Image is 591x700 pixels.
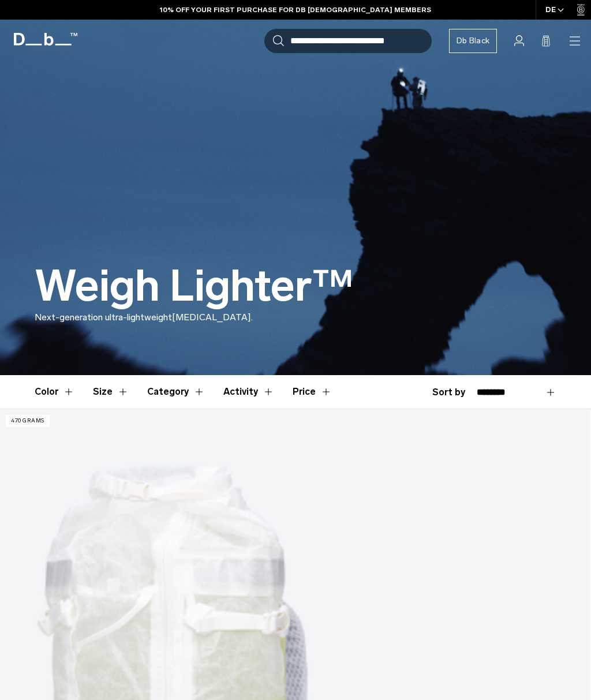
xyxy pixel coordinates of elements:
button: Toggle Filter [93,375,129,409]
span: Next-generation ultra-lightweight [35,312,172,323]
button: Toggle Filter [35,375,74,409]
p: 470 grams [6,415,50,427]
button: Toggle Price [293,375,332,409]
span: [MEDICAL_DATA]. [172,312,253,323]
h1: Weigh Lighter™ [35,263,354,310]
a: Db Black [449,29,497,53]
button: Toggle Filter [223,375,274,409]
a: 10% OFF YOUR FIRST PURCHASE FOR DB [DEMOGRAPHIC_DATA] MEMBERS [160,5,431,15]
button: Toggle Filter [147,375,205,409]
